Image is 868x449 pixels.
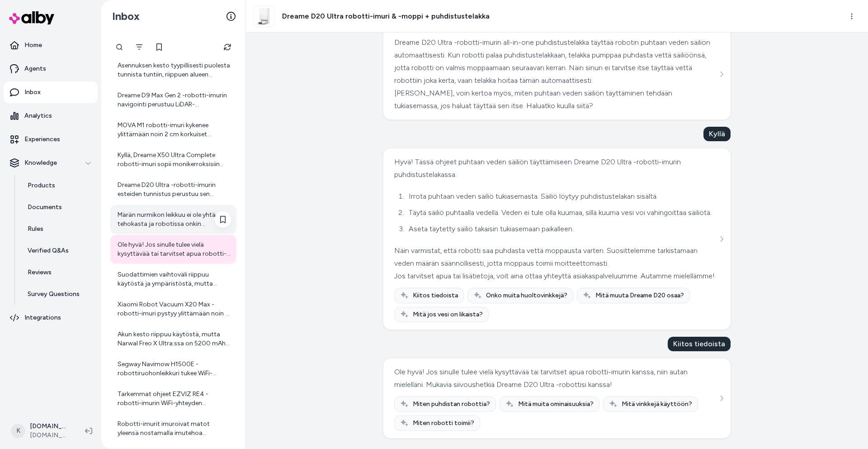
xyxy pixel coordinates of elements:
p: Integrations [24,313,61,322]
a: Products [19,175,98,196]
button: K[DOMAIN_NAME] Shopify[DOMAIN_NAME] [5,416,78,445]
div: Dreame D20 Ultra -robotti-imurin all-in-one puhdistustelakka täyttää robotin puhtaan veden säiliö... [394,36,717,87]
span: Mitä muita ominaisuuksia? [518,400,594,409]
span: Mitä muuta Dreame D20 osaa? [595,291,684,300]
p: Products [28,181,55,190]
span: [DOMAIN_NAME] [30,431,71,440]
p: Survey Questions [28,290,80,299]
p: Home [24,41,42,50]
span: Mitä jos vesi on likaista? [413,310,483,319]
p: Knowledge [24,158,57,167]
a: Dreame D9 Max Gen 2 -robotti-imurin navigointi perustuu LiDAR-teknologiaan sekä SLAM-algoritmiin.... [110,86,236,115]
p: [DOMAIN_NAME] Shopify [30,422,71,431]
div: Segway Navimow H1500E -robottiruohonleikkuri tukee WiFi-yhteyttä yhdellä 2,4 GHz verkolla kerrall... [118,360,231,378]
li: Täytä säiliö puhtaalla vedellä. Veden ei tule olla kuumaa, sillä kuuma vesi voi vahingoittaa säil... [406,206,717,219]
a: Asennuksen kesto tyypillisesti puolesta tunnista tuntiin, riippuen alueen monimutkaisuudesta ja m... [110,56,236,85]
button: Refresh [218,38,236,56]
a: Integrations [4,307,98,329]
div: Dreame D20 Ultra -robotti-imurin esteiden tunnistus perustuu sen tarkkaan LDS-laser-navigointiin ... [118,181,231,199]
h2: Inbox [112,10,140,23]
div: Ole hyvä! Jos sinulle tulee vielä kysyttävää tai tarvitset apua robotti-imurin kanssa, niin autan... [394,366,717,391]
a: Reviews [19,262,98,283]
p: Reviews [28,268,52,277]
div: [PERSON_NAME], voin kertoa myös, miten puhtaan veden säiliön täyttäminen tehdään tukiasemassa, jo... [394,87,717,112]
button: Filter [130,38,148,56]
div: Suodattimien vaihtoväli riippuu käytöstä ja ympäristöstä, mutta yleisesti suositellaan HEPA-suoda... [118,270,231,288]
a: Tarkemmat ohjeet EZVIZ RE4 -robotti-imurin WiFi-yhteyden muodostamiseen löydät yleensä laitteen m... [110,384,236,413]
span: Mitä vinkkejä käyttöön? [622,400,692,409]
a: MOVA M1 robotti-imuri kykenee ylittämään noin 2 cm korkuiset kynnykset. Se on varustettu antureil... [110,115,236,144]
button: See more [716,69,727,80]
li: Aseta täytetty säiliö takaisin tukiasemaan paikalleen. [406,223,717,235]
p: Rules [28,224,43,234]
div: Asennuksen kesto tyypillisesti puolesta tunnista tuntiin, riippuen alueen monimutkaisuudesta ja m... [118,61,231,79]
a: Dreame D20 Ultra -robotti-imurin esteiden tunnistus perustuu sen tarkkaan LDS-laser-navigointiin ... [110,175,236,204]
a: Akun kesto riippuu käytöstä, mutta Narwal Freo X Ultra:ssa on 5200 mAh Li-Ion akku, joka tarjoaa ... [110,325,236,353]
div: Akun kesto riippuu käytöstä, mutta Narwal Freo X Ultra:ssa on 5200 mAh Li-Ion akku, joka tarjoaa ... [118,330,231,348]
a: Suodattimien vaihtoväli riippuu käytöstä ja ympäristöstä, mutta yleisesti suositellaan HEPA-suoda... [110,265,236,294]
li: Irrota puhtaan veden säiliö tukiasemasta. Säiliö löytyy puhdistustelakan sisältä. [406,190,717,203]
a: Home [4,34,98,56]
div: Robotti-imurit imuroivat matot yleensä nostamalla imutehoa mattojen päällä ja käyttämällä sivuhar... [118,420,231,438]
div: Ole hyvä! Jos sinulle tulee vielä kysyttävää tai tarvitset apua robotti-imurin kanssa, niin autan... [118,240,231,258]
a: Xiaomi Robot Vacuum X20 Max -robotti-imuri pystyy ylittämään noin 2 cm korkuiset kynnykset. Se tu... [110,295,236,324]
a: Analytics [4,105,98,127]
h3: Dreame D20 Ultra robotti-imuri & -moppi + puhdistustelakka [282,11,490,22]
p: Agents [24,64,46,73]
a: Survey Questions [19,283,98,305]
div: Näin varmistat, että robotti saa puhdasta vettä moppausta varten. Suosittelemme tarkistamaan vede... [394,244,717,270]
div: MOVA M1 robotti-imuri kykenee ylittämään noin 2 cm korkuiset kynnykset. Se on varustettu antureil... [118,121,231,139]
span: Miten puhdistan robottia? [413,400,490,409]
span: Miten robotti toimii? [413,419,474,428]
a: Experiences [4,129,98,150]
span: Onko muita huoltovinkkejä? [486,291,567,300]
a: Ole hyvä! Jos sinulle tulee vielä kysyttävää tai tarvitset apua robotti-imurin kanssa, niin autan... [110,235,236,264]
p: Verified Q&As [28,246,69,255]
a: Verified Q&As [19,240,98,262]
div: Kiitos tiedoista [668,337,731,351]
a: Rules [19,218,98,240]
p: Documents [28,203,62,212]
div: Tarkemmat ohjeet EZVIZ RE4 -robotti-imurin WiFi-yhteyden muodostamiseen löydät yleensä laitteen m... [118,390,231,408]
img: Dreame_D20_Ultra_main_white_1.jpg [254,6,274,27]
button: See more [716,234,727,244]
a: Segway Navimow H1500E -robottiruohonleikkuri tukee WiFi-yhteyttä yhdellä 2,4 GHz verkolla kerrall... [110,354,236,383]
span: K [11,424,25,438]
a: Documents [19,196,98,218]
p: Inbox [24,88,41,97]
div: Dreame D9 Max Gen 2 -robotti-imurin navigointi perustuu LiDAR-teknologiaan sekä SLAM-algoritmiin.... [118,91,231,109]
p: Analytics [24,111,52,120]
div: Xiaomi Robot Vacuum X20 Max -robotti-imuri pystyy ylittämään noin 2 cm korkuiset kynnykset. Se tu... [118,300,231,318]
a: Agents [4,58,98,80]
div: Hyvä! Tässä ohjeet puhtaan veden säiliön täyttämiseen Dreame D20 Ultra -robotti-imurin puhdistust... [394,156,717,181]
div: Jos tarvitset apua tai lisätietoja, voit aina ottaa yhteyttä asiakaspalveluumme. Autamme mielellä... [394,270,717,282]
div: Kyllä [703,127,731,141]
a: Märän nurmikon leikkuu ei ole yhtä tehokasta ja robotissa onkin sadeanturi, joka tunnistaa sateen... [110,205,236,234]
div: Märän nurmikon leikkuu ei ole yhtä tehokasta ja robotissa onkin sadeanturi, joka tunnistaa sateen... [118,210,231,229]
span: Kiitos tiedoista [413,291,458,300]
p: Experiences [24,135,60,144]
a: Kyllä, Dreame X50 Ultra Complete robotti-imuri sopii monikerroksisiin asuntoihin. Laitteen muisti... [110,145,236,174]
div: Kyllä, Dreame X50 Ultra Complete robotti-imuri sopii monikerroksisiin asuntoihin. Laitteen muisti... [118,151,231,169]
a: Inbox [4,81,98,103]
a: Robotti-imurit imuroivat matot yleensä nostamalla imutehoa mattojen päällä ja käyttämällä sivuhar... [110,414,236,443]
button: Knowledge [4,152,98,174]
button: See more [716,393,727,404]
img: alby Logo [9,11,54,24]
